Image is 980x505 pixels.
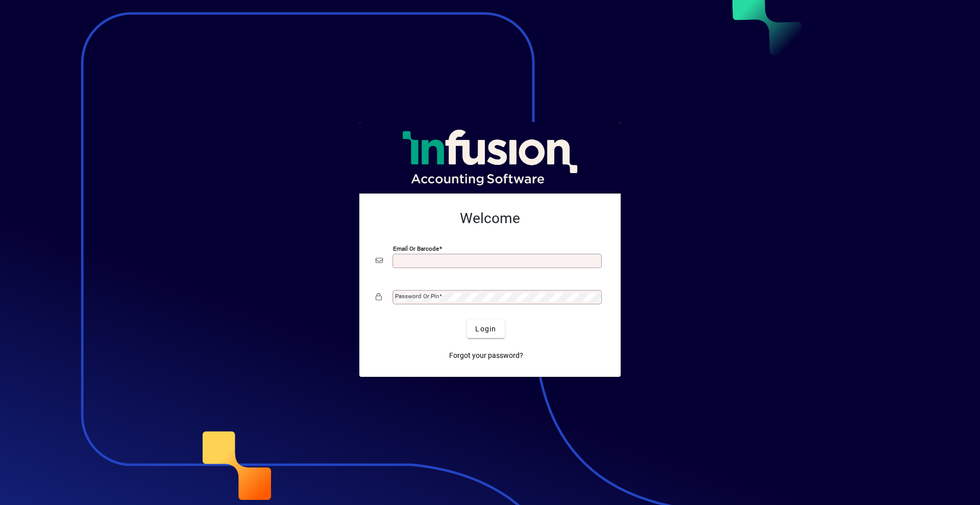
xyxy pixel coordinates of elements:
[393,245,439,252] mat-label: Email or Barcode
[475,324,496,334] span: Login
[376,210,604,227] h2: Welcome
[395,293,439,300] mat-label: Password or Pin
[449,350,523,361] span: Forgot your password?
[445,346,527,365] a: Forgot your password?
[467,320,504,338] button: Login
